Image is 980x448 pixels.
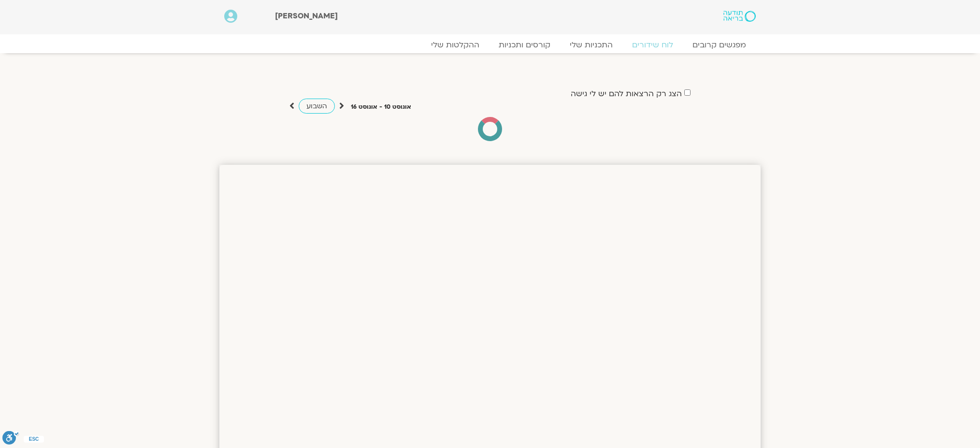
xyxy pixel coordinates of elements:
[622,40,683,50] a: לוח שידורים
[683,40,756,50] a: מפגשים קרובים
[275,11,338,21] span: [PERSON_NAME]
[489,40,560,50] a: קורסים ותכניות
[571,89,682,98] label: הצג רק הרצאות להם יש לי גישה
[560,40,622,50] a: התכניות שלי
[351,102,411,112] p: אוגוסט 10 - אוגוסט 16
[224,40,756,50] nav: Menu
[421,40,489,50] a: ההקלטות שלי
[306,101,327,111] span: השבוע
[299,99,335,114] a: השבוע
